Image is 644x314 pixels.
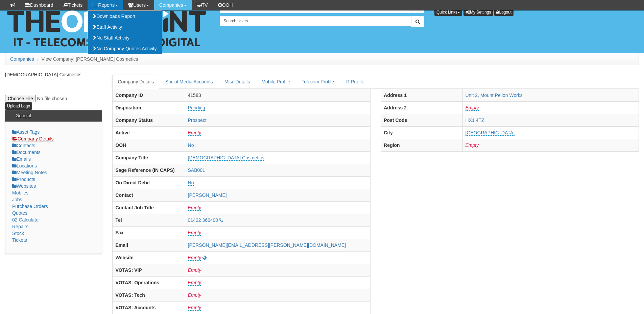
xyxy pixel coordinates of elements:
[12,190,28,195] a: Mobiles
[12,129,40,135] a: Asset Tags
[113,126,185,139] th: Active
[10,56,34,62] a: Companies
[112,75,159,89] a: Company Details
[466,117,484,123] a: HX1 4TZ
[466,93,523,98] a: Unit 2, Mount Pellon Works
[381,139,462,151] th: Region
[12,204,48,209] a: Purchase Orders
[188,292,201,298] a: Empty
[434,8,462,16] button: Quick Links
[12,150,41,155] a: Documents
[381,126,462,139] th: City
[12,143,35,148] a: Contacts
[113,251,185,264] th: Website
[220,16,411,26] input: Search Users
[113,301,185,314] th: VOTAS: Accounts
[188,230,201,236] a: Empty
[88,32,162,43] a: No Staff Activity
[188,180,194,186] a: No
[160,75,218,89] a: Social Media Accounts
[88,22,162,32] a: Staff Activity
[188,217,218,223] a: 01422 366400
[113,226,185,239] th: Fax
[381,114,462,126] th: Post Code
[113,276,185,289] th: VOTAS: Operations
[113,264,185,276] th: VOTAS: VIP
[188,242,346,248] a: [PERSON_NAME][EMAIL_ADDRESS][PERSON_NAME][DOMAIN_NAME]
[35,56,138,62] li: View Company: [PERSON_NAME] Cosmetics
[466,105,479,111] a: Empty
[12,136,54,142] a: Company Details
[88,11,162,22] a: Downloads Report
[494,8,514,16] a: Logout
[340,75,370,89] a: IT Profile
[12,197,22,202] a: Jobs
[381,101,462,114] th: Address 2
[12,217,40,223] a: 02 Calculator
[113,164,185,176] th: Sage Reference (IN CAPS)
[113,89,185,101] th: Company ID
[12,183,36,189] a: Websites
[188,167,205,173] a: SAB001
[463,8,493,16] a: My Settings
[12,237,27,243] a: Tickets
[12,163,37,168] a: Locations
[188,130,201,136] a: Empty
[12,110,34,122] h3: General
[113,176,185,189] th: On Direct Debit
[12,170,47,175] a: Meeting Notes
[185,89,371,101] td: 41583
[113,201,185,214] th: Contact Job Title
[188,105,205,111] a: Pending
[188,305,201,311] a: Empty
[12,224,28,229] a: Repairs
[113,114,185,126] th: Company Status
[12,231,24,236] a: Stock
[188,142,194,148] a: No
[256,75,295,89] a: Mobile Profile
[12,156,31,162] a: Emails
[88,43,162,54] a: No Company Quotes Activity
[466,130,515,136] a: [GEOGRAPHIC_DATA]
[113,189,185,201] th: Contact
[113,101,185,114] th: Disposition
[296,75,339,89] a: Telecom Profile
[113,139,185,151] th: OOH
[188,280,201,286] a: Empty
[466,142,479,148] a: Empty
[12,210,27,216] a: Quotes
[188,255,201,261] a: Empty
[188,117,207,123] a: Prospect
[381,89,462,101] th: Address 1
[188,155,264,161] a: [DEMOGRAPHIC_DATA] Cosmetics
[188,267,201,273] a: Empty
[219,75,255,89] a: Misc Details
[113,239,185,251] th: Email
[113,289,185,301] th: VOTAS: Tech
[5,102,32,110] input: Upload Logo
[12,177,35,182] a: Products
[5,71,102,78] p: [DEMOGRAPHIC_DATA] Cosmetics
[188,192,227,198] a: [PERSON_NAME]
[113,214,185,226] th: Tel
[113,151,185,164] th: Company Title
[188,205,201,211] a: Empty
